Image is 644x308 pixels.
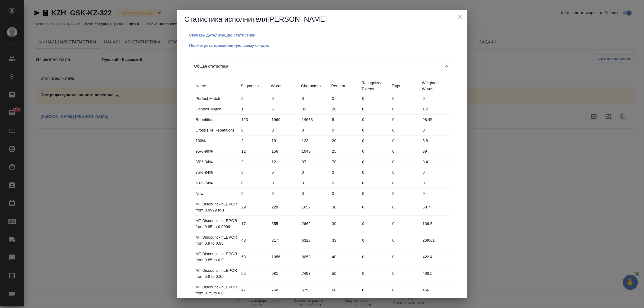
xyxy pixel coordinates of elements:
p: 95%-99% [196,148,238,154]
input: ✎ Введи что-нибудь [300,179,330,187]
input: ✎ Введи что-нибудь [421,219,451,228]
h5: Статистика исполнителя [PERSON_NAME] [184,14,460,24]
input: ✎ Введи что-нибудь [330,189,360,198]
input: ✎ Введи что-нибудь [270,136,300,145]
p: Tags [392,83,419,89]
input: ✎ Введи что-нибудь [239,179,270,187]
input: ✎ Введи что-нибудь [330,219,360,228]
input: ✎ Введи что-нибудь [390,252,421,261]
p: 100% [196,138,238,144]
input: ✎ Введи что-нибудь [421,236,451,245]
input: ✎ Введи что-нибудь [360,157,390,166]
p: Perfect Match [196,96,238,102]
input: ✎ Введи что-нибудь [360,189,390,198]
input: ✎ Введи что-нибудь [360,147,390,156]
input: ✎ Введи что-нибудь [239,147,270,156]
p: Repetitions [196,117,238,123]
input: ✎ Введи что-нибудь [300,157,330,166]
p: MT Discount - hLEPOR from 0.85 to 0.9 [196,251,238,263]
input: ✎ Введи что-нибудь [300,105,330,113]
input: ✎ Введи что-нибудь [270,168,300,177]
input: ✎ Введи что-нибудь [239,126,270,135]
input: ✎ Введи что-нибудь [360,105,390,113]
p: 50%-74% [196,180,238,186]
input: ✎ Введи что-нибудь [330,168,360,177]
input: ✎ Введи что-нибудь [421,136,451,145]
input: ✎ Введи что-нибудь [239,269,270,278]
input: ✎ Введи что-нибудь [270,269,300,278]
button: Скачать детализацию статистики [189,32,256,38]
p: Общая статистика [194,63,228,69]
p: Скачать детализацию статистики [189,33,256,37]
input: ✎ Введи что-нибудь [239,115,270,124]
p: Посмотреть примененную схему скидок [189,43,269,48]
input: ✎ Введи что-нибудь [330,203,360,211]
input: ✎ Введи что-нибудь [239,168,270,177]
p: Recognized Tokens [362,80,389,92]
a: Посмотреть примененную схему скидок [189,43,269,48]
input: ✎ Введи что-нибудь [390,147,421,156]
input: ✎ Введи что-нибудь [270,126,300,135]
input: ✎ Введи что-нибудь [300,189,330,198]
input: ✎ Введи что-нибудь [421,179,451,187]
p: Name [196,83,238,89]
input: ✎ Введи что-нибудь [360,136,390,145]
input: ✎ Введи что-нибудь [330,136,360,145]
input: ✎ Введи что-нибудь [270,179,300,187]
input: ✎ Введи что-нибудь [390,203,421,211]
input: ✎ Введи что-нибудь [360,115,390,124]
input: ✎ Введи что-нибудь [390,136,421,145]
p: Characters [301,83,328,89]
input: ✎ Введи что-нибудь [239,219,270,228]
input: ✎ Введи что-нибудь [300,115,330,124]
input: ✎ Введи что-нибудь [330,147,360,156]
input: ✎ Введи что-нибудь [390,157,421,166]
input: ✎ Введи что-нибудь [390,269,421,278]
input: ✎ Введи что-нибудь [330,269,360,278]
input: ✎ Введи что-нибудь [330,94,360,103]
input: ✎ Введи что-нибудь [300,147,330,156]
button: close [456,12,465,21]
input: ✎ Введи что-нибудь [330,286,360,294]
input: ✎ Введи что-нибудь [300,286,330,294]
input: ✎ Введи что-нибудь [330,252,360,261]
input: ✎ Введи что-нибудь [360,126,390,135]
input: ✎ Введи что-нибудь [421,168,451,177]
input: ✎ Введи что-нибудь [270,189,300,198]
p: Segments [241,83,268,89]
input: ✎ Введи что-нибудь [330,115,360,124]
input: ✎ Введи что-нибудь [300,236,330,245]
input: ✎ Введи что-нибудь [390,286,421,294]
input: ✎ Введи что-нибудь [239,94,270,103]
input: ✎ Введи что-нибудь [270,94,300,103]
input: ✎ Введи что-нибудь [239,252,270,261]
input: ✎ Введи что-нибудь [390,236,421,245]
input: ✎ Введи что-нибудь [300,269,330,278]
input: ✎ Введи что-нибудь [239,157,270,166]
input: ✎ Введи что-нибудь [270,203,300,211]
p: 85%-94% [196,159,238,165]
p: Words [271,83,298,89]
p: MT Discount - hLEPOR from 0.9 to 0.95 [196,234,238,246]
input: ✎ Введи что-нибудь [390,126,421,135]
input: ✎ Введи что-нибудь [390,115,421,124]
input: ✎ Введи что-нибудь [360,236,390,245]
input: ✎ Введи что-нибудь [390,168,421,177]
input: ✎ Введи что-нибудь [239,136,270,145]
input: ✎ Введи что-нибудь [421,105,451,113]
input: ✎ Введи что-нибудь [239,203,270,211]
p: Percent [332,83,359,89]
input: ✎ Введи что-нибудь [421,286,451,294]
p: MT Discount - hLEPOR from 0.8 to 0.85 [196,268,238,280]
input: ✎ Введи что-нибудь [300,168,330,177]
input: ✎ Введи что-нибудь [421,203,451,211]
input: ✎ Введи что-нибудь [360,252,390,261]
input: ✎ Введи что-нибудь [360,219,390,228]
input: ✎ Введи что-нибудь [330,236,360,245]
p: MT Discount - hLEPOR from 0.9999 to 1 [196,201,238,213]
input: ✎ Введи что-нибудь [300,203,330,211]
input: ✎ Введи что-нибудь [421,115,451,124]
input: ✎ Введи что-нибудь [300,252,330,261]
input: ✎ Введи что-нибудь [360,94,390,103]
input: ✎ Введи что-нибудь [390,189,421,198]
